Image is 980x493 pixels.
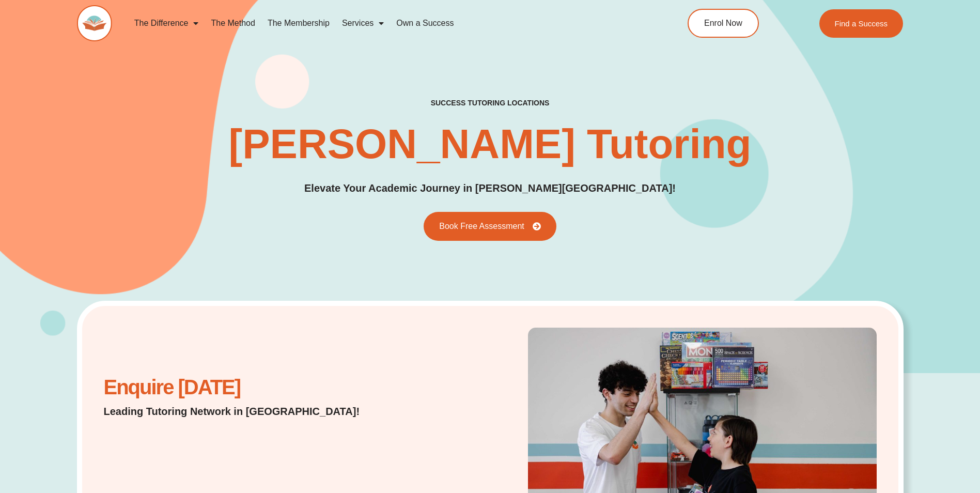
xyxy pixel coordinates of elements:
[104,404,386,419] p: Leading Tutoring Network in [GEOGRAPHIC_DATA]!
[128,11,205,35] a: The Difference
[424,212,556,241] a: Book Free Assessment
[229,124,752,165] h1: [PERSON_NAME] Tutoring
[390,11,460,35] a: Own a Success
[688,9,759,38] a: Enrol Now
[104,381,386,394] h2: Enquire [DATE]
[835,20,888,27] span: Find a Success
[304,180,676,196] p: Elevate Your Academic Journey in [PERSON_NAME][GEOGRAPHIC_DATA]!
[336,11,390,35] a: Services
[819,9,904,38] a: Find a Success
[261,11,336,35] a: The Membership
[704,19,742,27] span: Enrol Now
[128,11,641,35] nav: Menu
[205,11,261,35] a: The Method
[439,222,524,230] span: Book Free Assessment
[431,98,550,107] h2: success tutoring locations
